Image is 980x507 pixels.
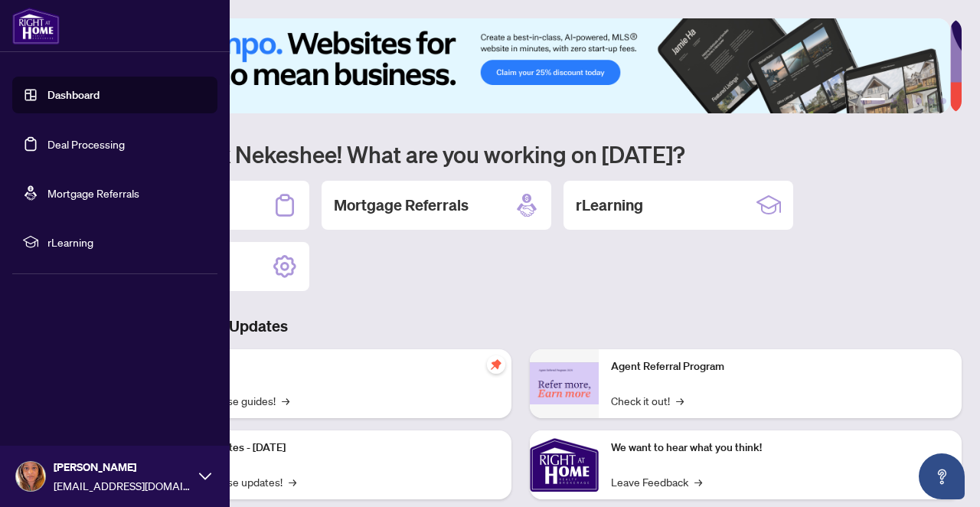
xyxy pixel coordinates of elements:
[916,98,922,104] button: 4
[891,98,897,104] button: 2
[289,473,296,490] span: →
[16,462,45,491] img: Profile Icon
[611,358,949,375] p: Agent Referral Program
[12,8,60,44] img: logo
[928,98,934,104] button: 5
[161,358,499,375] p: Self-Help
[861,98,885,104] button: 1
[80,316,962,337] h3: Brokerage & Industry Updates
[80,18,950,113] img: Slide 0
[676,392,684,409] span: →
[903,98,910,104] button: 3
[487,355,505,374] span: pushpin
[694,473,702,490] span: →
[530,430,599,499] img: We want to hear what you think!
[47,234,207,250] span: rLearning
[54,459,191,476] span: [PERSON_NAME]
[47,137,125,151] a: Deal Processing
[919,453,965,499] button: Open asap
[282,392,289,409] span: →
[54,477,191,494] span: [EMAIL_ADDRESS][DOMAIN_NAME]
[530,362,599,404] img: Agent Referral Program
[611,440,949,456] p: We want to hear what you think!
[47,186,139,200] a: Mortgage Referrals
[576,195,643,216] h2: rLearning
[334,195,469,216] h2: Mortgage Referrals
[47,88,100,102] a: Dashboard
[161,440,499,456] p: Platform Updates - [DATE]
[611,392,684,409] a: Check it out!→
[611,473,702,490] a: Leave Feedback→
[80,139,962,168] h1: Welcome back Nekeshee! What are you working on [DATE]?
[940,98,946,104] button: 6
